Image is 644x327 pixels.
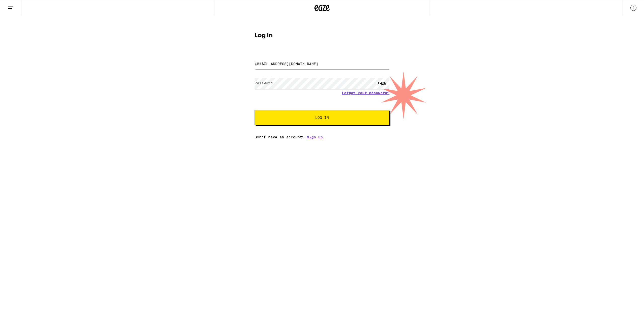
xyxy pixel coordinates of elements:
[255,81,273,85] label: Password
[342,91,389,95] a: Forgot your password?
[255,110,389,125] button: Log In
[255,33,389,39] h1: Log In
[374,78,389,89] div: SHOW
[255,135,389,139] div: Don't have an account?
[307,135,323,139] a: Sign up
[255,58,389,69] input: Email
[255,61,266,65] label: Email
[315,116,329,119] span: Log In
